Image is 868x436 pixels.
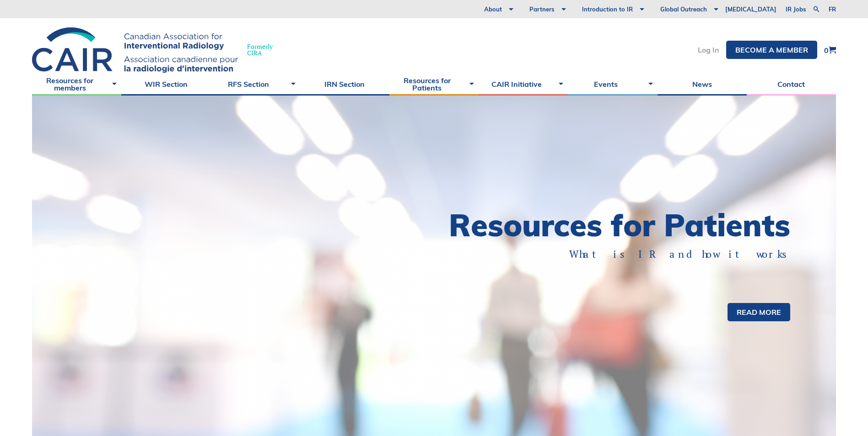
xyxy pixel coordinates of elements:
[824,46,836,54] a: 0
[726,41,817,59] a: Become a member
[698,46,719,53] a: Log In
[389,73,479,96] a: Resources for Patients
[658,73,747,96] a: News
[32,73,121,96] a: Resources for members
[210,73,300,96] a: RFS Section
[728,303,790,321] a: Read more
[434,210,791,240] h1: Resources for Patients
[747,73,836,96] a: Contact
[829,6,836,12] a: fr
[568,73,657,96] a: Events
[32,27,238,73] img: CIRA
[247,43,273,56] span: Formerly CIRA
[300,73,389,96] a: IRN Section
[121,73,210,96] a: WIR Section
[466,247,791,261] p: What is IR and how it works
[32,27,282,73] a: FormerlyCIRA
[479,73,568,96] a: CAIR Initiative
